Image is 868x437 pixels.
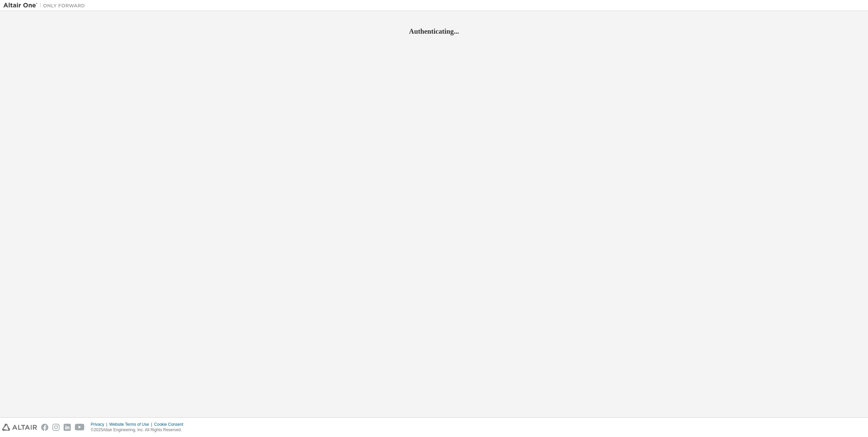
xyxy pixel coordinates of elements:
[3,27,865,36] h2: Authenticating...
[2,424,37,431] img: altair_logo.svg
[41,424,48,431] img: facebook.svg
[91,427,187,433] p: © 2025 Altair Engineering, Inc. All Rights Reserved.
[64,424,71,431] img: linkedin.svg
[52,424,60,431] img: instagram.svg
[91,422,109,427] div: Privacy
[154,422,187,427] div: Cookie Consent
[3,2,88,9] img: Altair One
[109,422,154,427] div: Website Terms of Use
[75,424,85,431] img: youtube.svg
